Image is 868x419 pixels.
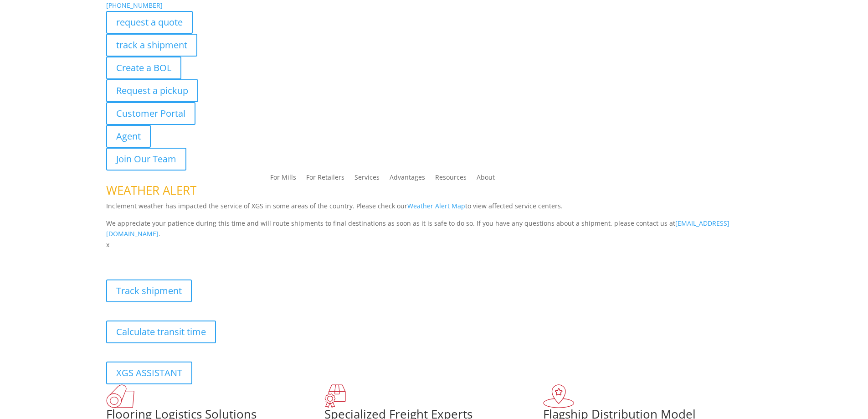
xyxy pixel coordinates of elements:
a: Request a pickup [106,79,198,102]
img: xgs-icon-total-supply-chain-intelligence-red [106,384,134,408]
p: Inclement weather has impacted the service of XGS in some areas of the country. Please check our ... [106,201,762,218]
a: Agent [106,125,151,148]
a: Customer Portal [106,102,195,125]
a: [PHONE_NUMBER] [106,1,163,10]
a: Join Our Team [106,148,186,171]
a: track a shipment [106,34,197,57]
a: Services [354,174,380,184]
p: We appreciate your patience during this time and will route shipments to final destinations as so... [106,218,762,240]
a: For Mills [270,174,296,184]
a: Track shipment [106,279,192,302]
a: Advantages [390,174,425,184]
a: request a quote [106,11,193,34]
img: xgs-icon-focused-on-flooring-red [324,384,346,408]
a: About [477,174,495,184]
span: WEATHER ALERT [106,182,196,198]
a: Calculate transit time [106,321,216,343]
a: For Retailers [306,174,344,184]
a: Resources [435,174,467,184]
a: Create a BOL [106,57,181,79]
b: Visibility, transparency, and control for your entire supply chain. [106,252,309,260]
a: XGS ASSISTANT [106,362,192,384]
a: Weather Alert Map [407,202,465,210]
img: xgs-icon-flagship-distribution-model-red [543,384,575,408]
p: x [106,239,762,250]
